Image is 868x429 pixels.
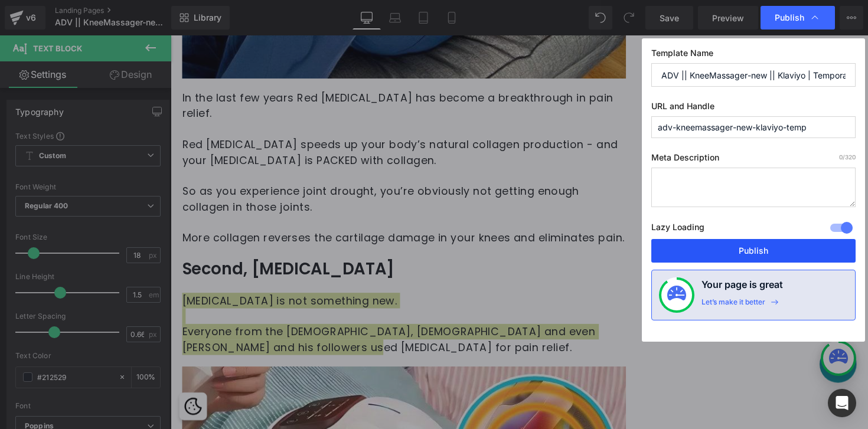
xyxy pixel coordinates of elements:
[701,297,765,313] div: Let’s make it better
[667,286,686,304] img: onboarding-status.svg
[651,101,856,116] label: URL and Handle
[839,153,843,161] span: 0
[651,220,704,239] label: Lazy Loading
[12,296,466,328] p: Everyone from the [DEMOGRAPHIC_DATA], [DEMOGRAPHIC_DATA] and even [PERSON_NAME] and his followers...
[12,370,33,391] button: Cookie policy
[12,104,466,136] p: Red [MEDICAL_DATA] speeds up your body’s natural collagen production - and your [MEDICAL_DATA] is...
[12,56,466,88] p: In the last few years Red [MEDICAL_DATA] has become a breakthrough in pain relief.
[839,153,856,161] span: /320
[12,264,466,280] p: [MEDICAL_DATA] is not something new.
[775,12,804,23] span: Publish
[828,389,856,417] div: Open Intercom Messenger
[651,239,856,263] button: Publish
[14,371,32,389] img: Cookie policy
[9,366,37,394] div: Cookie policy
[12,199,466,215] p: More collagen reverses the cartilage damage in your knees and eliminates pain.
[12,152,466,184] p: So as you experience joint drought, you’re obviously not getting enough collagen in those joints.
[12,227,466,252] h2: Second, [MEDICAL_DATA]
[701,277,783,297] h4: Your page is great
[665,318,703,356] button: Open chat window
[651,48,856,63] label: Template Name
[651,152,856,168] label: Meta Description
